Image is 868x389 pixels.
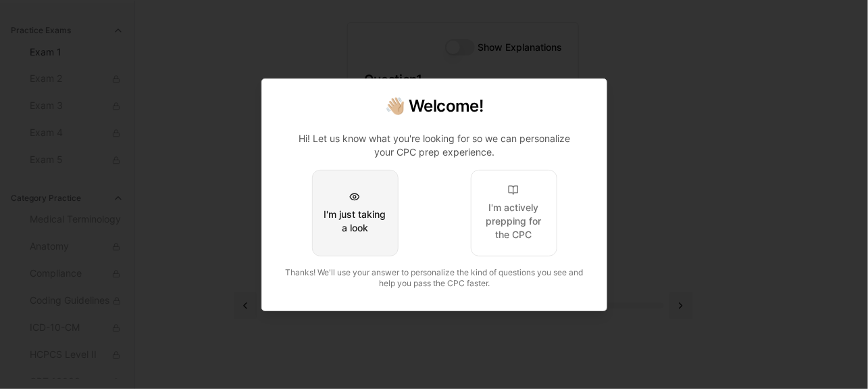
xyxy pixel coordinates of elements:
button: I'm just taking a look [311,170,398,256]
div: I'm just taking a look [323,208,386,235]
span: Thanks! We'll use your answer to personalize the kind of questions you see and help you pass the ... [285,267,583,288]
div: I'm actively prepping for the CPC [482,201,545,242]
label: Font Size [5,94,47,106]
h2: 👋🏼 Welcome! [278,95,590,117]
a: CPC Practice Exam 1 [20,30,114,41]
a: Back to Top [20,18,73,29]
h3: Style [5,55,853,70]
p: Hi! Let us know what you're looking for so we can personalize your CPC prep experience. [289,132,580,159]
button: I'm actively prepping for the CPC [470,170,557,256]
div: Outline [5,5,853,18]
